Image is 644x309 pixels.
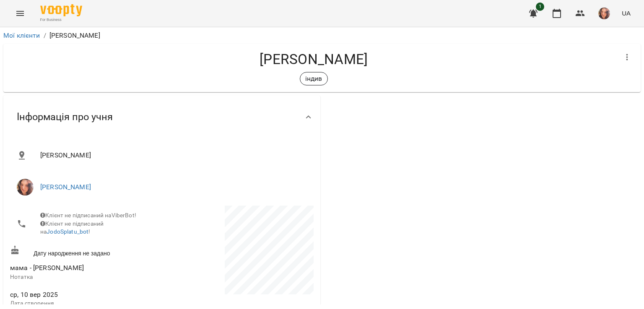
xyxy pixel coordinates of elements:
span: For Business [40,17,82,23]
p: Нотатка [10,273,160,281]
p: індив [305,74,322,84]
span: ср, 10 вер 2025 [10,290,160,300]
span: 1 [536,3,544,11]
img: cfe422caa3e058dc8b0c651b3371aa37.jpeg [598,8,610,19]
img: Яна Гончар [17,179,34,196]
a: JodoSplatu_bot [47,228,88,235]
li: / [44,31,46,41]
span: Інформація про учня [17,111,113,124]
div: індив [300,72,328,85]
span: Клієнт не підписаний на ViberBot! [40,212,136,219]
span: [PERSON_NAME] [40,150,307,160]
button: UA [618,5,634,21]
button: Menu [10,3,30,23]
div: Дату народження не задано [8,244,162,259]
h4: [PERSON_NAME] [10,51,617,68]
a: [PERSON_NAME] [40,183,91,191]
p: Дата створення [10,299,160,308]
nav: breadcrumb [3,31,641,41]
p: [PERSON_NAME] [49,31,100,41]
span: Клієнт не підписаний на ! [40,220,104,235]
img: Voopty Logo [40,4,82,16]
span: мама - [PERSON_NAME] [10,264,84,272]
a: Мої клієнти [3,31,40,39]
span: UA [622,9,631,18]
div: Інформація про учня [3,95,320,139]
